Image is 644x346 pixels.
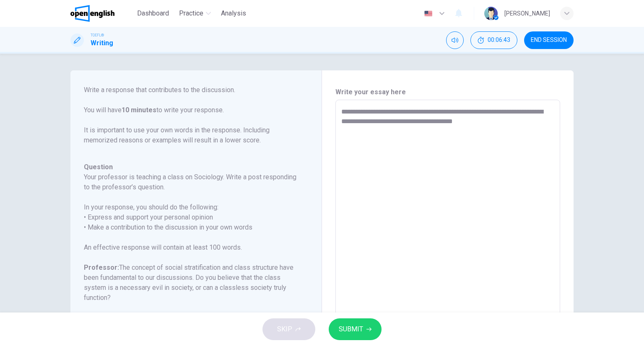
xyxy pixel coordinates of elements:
[91,38,113,48] h1: Writing
[176,6,214,21] button: Practice
[84,172,298,192] h6: Your professor is teaching a class on Sociology. Write a post responding to the professor’s quest...
[84,35,298,145] p: For this task, you will read an online discussion. A professor has posted a question about a topi...
[84,25,298,155] h6: Directions
[134,6,172,21] button: Dashboard
[70,5,114,22] img: OpenEnglish logo
[84,263,298,303] h6: The concept of social stratification and class structure have been fundamental to our discussions...
[446,31,464,49] div: Mute
[84,162,298,172] h6: Question
[470,31,517,49] div: Hide
[84,243,298,253] h6: An effective response will contain at least 100 words.
[218,6,249,21] button: Analysis
[122,106,156,114] b: 10 minutes
[531,37,567,44] span: END SESSION
[91,32,104,38] span: TOEFL®
[423,10,434,17] img: en
[484,7,498,20] img: Profile picture
[488,37,510,44] span: 00:06:43
[84,263,119,271] b: Professor:
[339,323,363,335] span: SUBMIT
[179,8,203,18] span: Practice
[84,202,298,232] h6: In your response, you should do the following: • Express and support your personal opinion • Make...
[329,318,382,340] button: SUBMIT
[70,5,134,22] a: OpenEnglish logo
[504,8,550,18] div: [PERSON_NAME]
[335,87,560,97] h6: Write your essay here
[524,31,574,49] button: END SESSION
[470,31,517,49] button: 00:06:43
[221,8,246,18] span: Analysis
[137,8,169,18] span: Dashboard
